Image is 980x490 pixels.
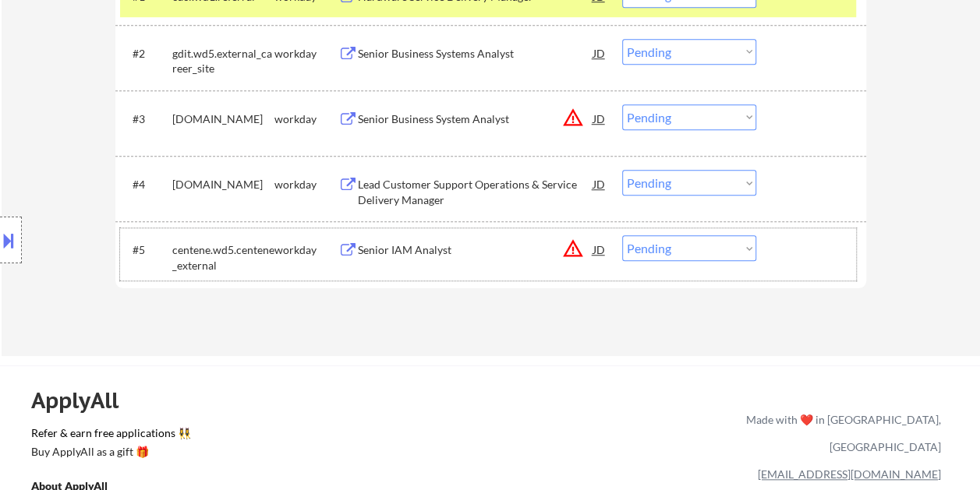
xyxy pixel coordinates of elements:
[31,428,420,444] a: Refer & earn free applications 👯‍♀️
[740,406,941,460] div: Made with ❤️ in [GEOGRAPHIC_DATA], [GEOGRAPHIC_DATA]
[592,39,607,67] div: JD
[172,46,274,76] div: gdit.wd5.external_career_site
[31,387,136,414] div: ApplyAll
[358,46,593,62] div: Senior Business Systems Analyst
[133,46,160,62] div: #2
[274,177,338,192] div: workday
[592,170,607,198] div: JD
[358,242,593,258] div: Senior IAM Analyst
[274,242,338,258] div: workday
[562,107,584,129] button: warning_amber
[758,467,941,481] a: [EMAIL_ADDRESS][DOMAIN_NAME]
[274,46,338,62] div: workday
[31,446,187,457] div: Buy ApplyAll as a gift 🎁
[562,238,584,259] button: warning_amber
[358,177,593,207] div: Lead Customer Support Operations & Service Delivery Manager
[592,104,607,132] div: JD
[592,235,607,263] div: JD
[358,111,593,127] div: Senior Business System Analyst
[31,444,187,464] a: Buy ApplyAll as a gift 🎁
[274,111,338,127] div: workday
